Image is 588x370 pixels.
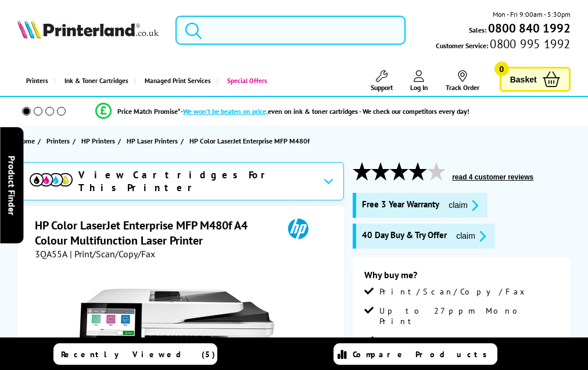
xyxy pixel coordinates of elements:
span: 3QA55A [35,248,67,260]
a: Printerland Logo [17,19,158,41]
span: Customer Service: [436,38,570,51]
span: Print/Scan/Copy/Fax [379,286,529,297]
span: We won’t be beaten on price, [183,107,268,116]
button: promo-description [445,199,482,212]
a: Printers [46,135,73,147]
a: Recently Viewed (5) [53,343,217,365]
span: 0 [494,62,509,76]
a: Printers [17,66,54,96]
span: View Cartridges For This Printer [78,168,314,194]
a: 0800 840 1992 [486,23,571,34]
img: Printerland Logo [17,19,158,39]
a: Track Order [446,70,479,92]
span: | Print/Scan/Copy/Fax [70,248,155,260]
img: View Cartridges [30,173,73,186]
h1: HP Color LaserJet Enterprise MFP M480f A4 Colour Multifunction Laser Printer [35,218,271,248]
b: 0800 840 1992 [488,20,571,36]
span: Mon - Fri 9:00am - 5:30pm [493,9,571,20]
span: Printers [46,135,70,147]
button: promo-description [453,229,489,243]
div: Why buy me? [364,269,559,286]
a: Log In [410,70,428,92]
span: Product Finder [6,155,17,215]
a: Special Offers [217,66,273,96]
span: Free 3 Year Warranty [362,199,439,212]
span: HP Printers [81,135,115,147]
a: Support [371,70,393,92]
div: - even on ink & toner cartridges - We check our competitors every day! [181,107,469,116]
span: Log In [410,83,428,92]
button: read 4 customer reviews [449,173,537,182]
a: Managed Print Services [134,66,217,96]
span: Price Match Promise* [117,107,181,116]
a: HP Printers [81,135,118,147]
span: Compare Products [353,349,493,360]
span: HP Laser Printers [127,135,178,147]
a: Ink & Toner Cartridges [54,66,134,96]
img: HP [271,218,325,239]
span: HP Color LaserJet Enterprise MFP M480f [189,135,310,147]
span: Ink & Toner Cartridges [64,66,128,96]
span: Basket [510,71,537,87]
a: HP Laser Printers [127,135,181,147]
span: Up to 27ppm Mono Print [379,306,559,326]
span: Recently Viewed (5) [61,349,216,360]
span: Sales: [469,24,486,35]
span: Up to 600 x 600 dpi Print [379,335,559,356]
span: 0800 995 1992 [488,38,570,49]
span: 40 Day Buy & Try Offer [362,229,447,243]
a: Compare Products [334,343,497,365]
span: Support [371,83,393,92]
a: Basket 0 [500,67,571,92]
a: HP Color LaserJet Enterprise MFP M480f [189,135,313,147]
li: modal_Promise [6,101,559,121]
a: Home [17,135,38,147]
span: Home [17,135,35,147]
